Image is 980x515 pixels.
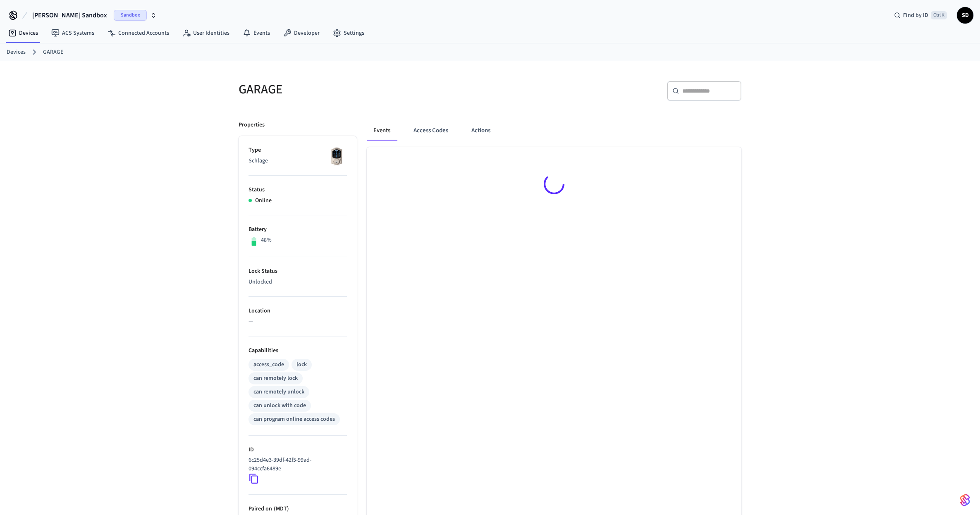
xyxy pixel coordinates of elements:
[261,236,272,245] p: 48%
[249,456,344,473] p: 6c25d4e3-39df-42f5-99ad-094ccfa6489e
[253,388,304,396] div: can remotely unlock
[249,267,347,276] p: Lock Status
[101,26,176,41] a: Connected Accounts
[253,401,306,410] div: can unlock with code
[253,374,298,383] div: can remotely lock
[960,494,970,507] img: SeamLogoGradient.69752ec5.svg
[957,7,973,24] button: SD
[32,10,107,20] span: [PERSON_NAME] Sandbox
[367,121,397,141] button: Events
[277,26,326,41] a: Developer
[249,446,347,454] p: ID
[296,360,307,369] div: lock
[249,157,347,165] p: Schlage
[249,346,347,355] p: Capabilities
[931,11,947,19] span: Ctrl K
[249,278,347,286] p: Unlocked
[249,307,347,315] p: Location
[239,121,265,129] p: Properties
[903,11,928,19] span: Find by ID
[7,48,26,57] a: Devices
[465,121,497,141] button: Actions
[367,121,741,141] div: ant example
[326,26,371,41] a: Settings
[326,146,347,167] img: Schlage Sense Smart Deadbolt with Camelot Trim, Front
[272,505,289,513] span: ( MDT )
[43,48,63,57] a: GARAGE
[45,26,101,41] a: ACS Systems
[249,146,347,155] p: Type
[253,360,284,369] div: access_code
[249,186,347,194] p: Status
[255,196,272,205] p: Online
[239,81,485,98] h5: GARAGE
[249,317,347,326] p: —
[2,26,45,41] a: Devices
[253,415,335,424] div: can program online access codes
[236,26,277,41] a: Events
[114,10,147,21] span: Sandbox
[249,505,347,513] p: Paired on
[887,8,954,23] div: Find by IDCtrl K
[249,225,347,234] p: Battery
[176,26,236,41] a: User Identities
[958,8,973,23] span: SD
[407,121,455,141] button: Access Codes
